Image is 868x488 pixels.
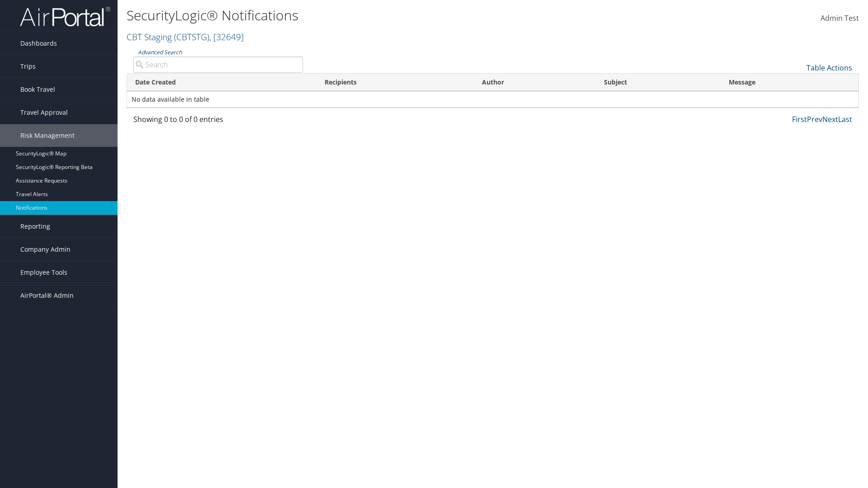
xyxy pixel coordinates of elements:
[127,31,244,43] a: CBT Staging
[209,31,244,43] span: , [ 32649 ]
[821,5,859,33] a: Admin Test
[721,74,859,91] th: Message: activate to sort column ascending
[474,74,595,91] th: Author: activate to sort column ascending
[174,31,209,43] span: ( CBTSTG )
[20,284,74,307] span: AirPortal® Admin
[822,114,838,124] a: Next
[821,13,859,23] span: Admin Test
[138,48,182,56] a: Advanced Search
[596,74,721,91] th: Subject: activate to sort column ascending
[316,74,474,91] th: Recipients: activate to sort column ascending
[133,114,303,129] div: Showing 0 to 0 of 0 entries
[127,6,615,25] h1: SecurityLogic® Notifications
[838,114,852,124] a: Last
[807,114,822,124] a: Prev
[20,55,36,78] span: Trips
[20,32,57,55] span: Dashboards
[127,91,859,108] td: No data available in table
[20,78,55,101] span: Book Travel
[807,63,852,73] a: Table Actions
[20,215,50,238] span: Reporting
[20,238,71,261] span: Company Admin
[127,74,316,91] th: Date Created: activate to sort column ascending
[133,56,303,73] input: Advanced Search
[792,114,807,124] a: First
[20,261,67,284] span: Employee Tools
[20,6,110,27] img: airportal-logo.png
[20,101,68,124] span: Travel Approval
[20,124,75,147] span: Risk Management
